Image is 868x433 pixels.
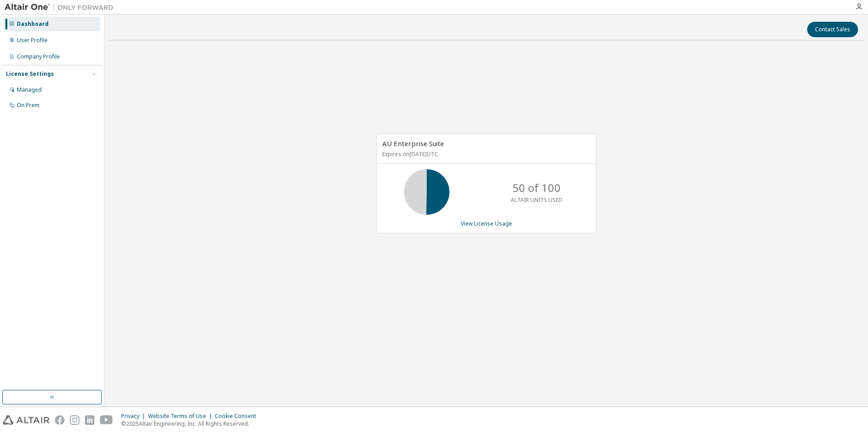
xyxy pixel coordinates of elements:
div: Website Terms of Use [148,413,215,420]
p: 50 of 100 [513,180,561,196]
img: altair_logo.svg [3,415,49,425]
div: Privacy [121,413,148,420]
button: Contact Sales [807,22,858,37]
img: instagram.svg [70,415,79,425]
div: License Settings [6,70,54,78]
div: On Prem [17,102,39,109]
div: User Profile [17,37,48,44]
p: © 2025 Altair Engineering, Inc. All Rights Reserved. [121,420,261,428]
div: Cookie Consent [215,413,261,420]
span: AU Enterprise Suite [382,139,444,148]
a: View License Usage [461,220,512,227]
p: Expires on [DATE] UTC [382,150,588,158]
p: ALTAIR UNITS USED [511,196,562,204]
img: youtube.svg [100,415,113,425]
img: linkedin.svg [85,415,94,425]
div: Dashboard [17,20,49,28]
img: facebook.svg [55,415,64,425]
div: Company Profile [17,53,60,60]
img: Altair One [5,3,118,12]
div: Managed [17,86,42,93]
